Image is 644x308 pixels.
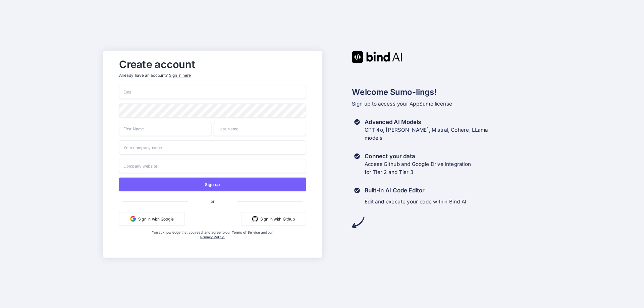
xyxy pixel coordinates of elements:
input: Your company name [119,140,306,155]
p: Edit and execute your code within Bind AI. [365,198,468,206]
div: Sign in here [169,72,191,78]
input: Email [119,85,306,99]
h3: Connect your data [365,152,471,160]
input: Last Name [214,122,306,136]
p: Access Github and Google Drive integration for Tier 2 and Tier 3 [365,160,471,176]
h3: Advanced AI Models [365,118,488,126]
img: github [252,216,258,222]
button: Sign in with Github [241,212,306,226]
div: You acknowledge that you read, and agree to our and our [150,230,275,253]
h2: Welcome Sumo-lings! [352,86,541,98]
p: GPT 4o, [PERSON_NAME], Mistral, Cohere, LLama models [365,126,488,142]
a: Terms of Service [232,230,261,234]
h3: Built-in AI Code Editor [365,186,468,194]
input: Company website [119,159,306,173]
a: Privacy Policy. [200,235,225,239]
img: arrow [352,216,364,228]
input: First Name [119,122,211,136]
button: Sign up [119,177,306,191]
img: google [130,216,136,222]
p: Sign up to access your AppSumo license [352,100,541,108]
span: or [188,194,237,208]
img: Bind AI logo [352,51,402,63]
p: Already have an account? [119,72,306,78]
h2: Create account [119,60,306,69]
button: Sign in with Google [119,212,185,226]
